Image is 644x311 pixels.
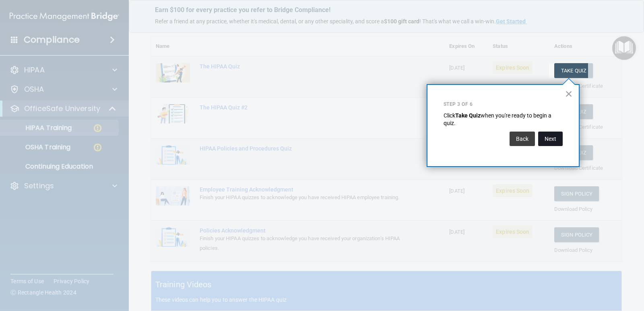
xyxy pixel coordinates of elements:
[444,112,455,119] span: Click
[444,101,563,108] p: Step 3 of 6
[510,132,535,146] button: Back
[444,112,553,127] span: when you're ready to begin a quiz.
[455,112,481,119] strong: Take Quiz
[565,87,573,100] button: Close
[538,132,563,146] button: Next
[554,63,593,78] button: Take Quiz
